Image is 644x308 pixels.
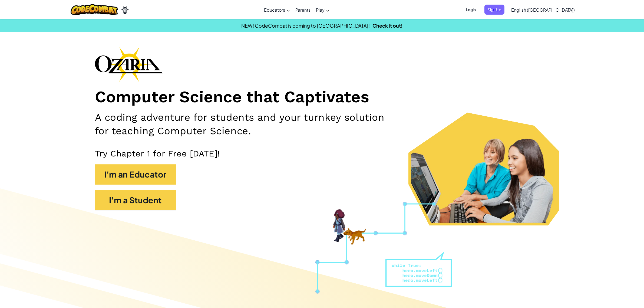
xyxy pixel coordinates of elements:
[261,2,293,17] a: Educators
[508,2,577,17] a: English ([GEOGRAPHIC_DATA])
[95,164,176,185] button: I'm an Educator
[372,22,403,29] a: Check it out!
[121,6,129,14] img: Ozaria
[95,148,549,159] p: Try Chapter 1 for Free [DATE]!
[313,2,332,17] a: Play
[71,4,118,15] img: CodeCombat logo
[95,47,163,82] img: Ozaria branding logo
[511,7,575,13] span: English ([GEOGRAPHIC_DATA])
[463,5,479,15] button: Login
[95,190,176,210] button: I'm a Student
[484,5,504,15] button: Sign Up
[293,2,313,17] a: Parents
[95,87,549,107] h1: Computer Science that Captivates
[241,22,370,29] span: NEW! CodeCombat is coming to [GEOGRAPHIC_DATA]!
[95,111,399,137] h2: A coding adventure for students and your turnkey solution for teaching Computer Science.
[316,7,325,13] span: Play
[264,7,285,13] span: Educators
